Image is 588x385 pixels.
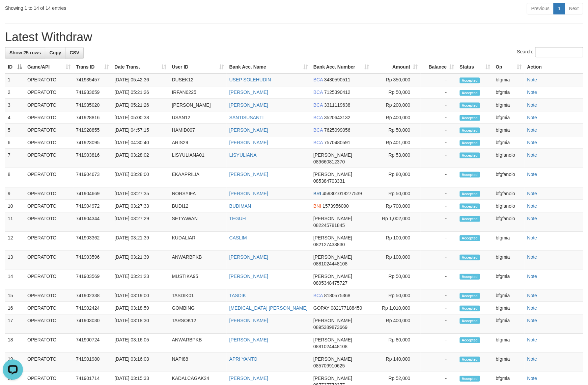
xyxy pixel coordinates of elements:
span: Accepted [459,172,480,177]
td: 7 [5,149,25,168]
span: Copy 0881024448108 to clipboard [313,261,347,266]
a: CSV [65,47,84,58]
span: BNI [313,203,321,208]
span: Accepted [459,102,480,108]
td: bfgfanolo [493,212,524,231]
td: Rp 50,000 [372,86,420,99]
span: Accepted [459,216,480,222]
td: bfgmia [493,99,524,111]
a: [PERSON_NAME] [229,102,268,107]
span: Copy 082127433830 to clipboard [313,241,345,247]
a: Copy [45,47,65,58]
td: Rp 700,000 [372,200,420,212]
td: 741903596 [73,251,112,270]
a: Note [527,152,537,157]
td: OPERATOTO [25,289,73,302]
a: [PERSON_NAME] [229,317,268,323]
span: Copy 3480590511 to clipboard [324,77,350,82]
td: Rp 50,000 [372,289,420,302]
a: LISYULIANA [229,152,256,157]
td: bfgmia [493,86,524,99]
td: - [420,187,457,200]
td: - [420,314,457,333]
a: Next [564,3,583,14]
td: 741901980 [73,353,112,372]
a: Show 25 rows [5,47,45,58]
input: Search: [535,47,583,57]
td: bfgmia [493,111,524,124]
td: KUDALIAR [169,231,226,251]
span: [PERSON_NAME] [313,337,352,342]
td: bfgmia [493,231,524,251]
span: Copy 7625099056 to clipboard [324,127,350,132]
td: 741903030 [73,314,112,333]
td: Rp 1,010,000 [372,302,420,314]
span: Copy [49,50,61,55]
a: Note [527,254,537,259]
td: 741900724 [73,333,112,353]
h1: Latest Withdraw [5,30,583,44]
td: [DATE] 03:21:39 [112,251,169,270]
td: - [420,149,457,168]
td: OPERATOTO [25,212,73,231]
td: ANWARBPKB [169,333,226,353]
a: Previous [527,3,554,14]
td: - [420,333,457,353]
span: Copy 1573956090 to clipboard [323,203,349,208]
td: Rp 100,000 [372,231,420,251]
span: GOPAY [313,305,329,310]
td: Rp 400,000 [372,314,420,333]
td: 3 [5,99,25,111]
td: [DATE] 03:21:23 [112,270,169,289]
td: [PERSON_NAME] [169,99,226,111]
a: Note [527,292,537,298]
span: Copy 3311119638 to clipboard [324,102,350,107]
span: BCA [313,139,323,145]
a: TEGUH [229,215,246,221]
td: IRFAN0225 [169,86,226,99]
td: Rp 1,002,000 [372,212,420,231]
span: Accepted [459,191,480,197]
td: Rp 50,000 [372,270,420,289]
a: CASLIM [229,235,247,240]
td: bfgmia [493,333,524,353]
td: [DATE] 03:27:29 [112,212,169,231]
a: [PERSON_NAME] [229,375,268,381]
td: [DATE] 03:28:00 [112,168,169,187]
td: 741935457 [73,73,112,86]
td: BUDI12 [169,200,226,212]
a: Note [527,273,537,279]
td: bfgmia [493,73,524,86]
a: [MEDICAL_DATA] [PERSON_NAME] [229,305,307,310]
a: Note [527,235,537,240]
td: [DATE] 03:21:39 [112,231,169,251]
span: Copy 7570480591 to clipboard [324,139,350,145]
a: [PERSON_NAME] [229,273,268,279]
td: OPERATOTO [25,73,73,86]
span: Accepted [459,235,480,241]
td: 12 [5,231,25,251]
td: [DATE] 05:21:26 [112,99,169,111]
span: Copy 082245781845 to clipboard [313,222,345,228]
td: TARSOK12 [169,314,226,333]
span: Accepted [459,115,480,121]
th: Status: activate to sort column ascending [457,61,493,73]
span: Accepted [459,140,480,146]
td: - [420,99,457,111]
span: [PERSON_NAME] [313,273,352,279]
td: - [420,270,457,289]
a: BUDIMAN [229,203,251,208]
span: Accepted [459,376,480,381]
span: Copy 082177188459 to clipboard [331,305,362,310]
td: OPERATOTO [25,124,73,136]
td: 741928855 [73,124,112,136]
td: 6 [5,136,25,149]
th: Game/API: activate to sort column ascending [25,61,73,73]
td: OPERATOTO [25,200,73,212]
span: BCA [313,127,323,132]
a: Note [527,337,537,342]
td: - [420,124,457,136]
td: SETYAWAN [169,212,226,231]
td: OPERATOTO [25,149,73,168]
a: [PERSON_NAME] [229,254,268,259]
